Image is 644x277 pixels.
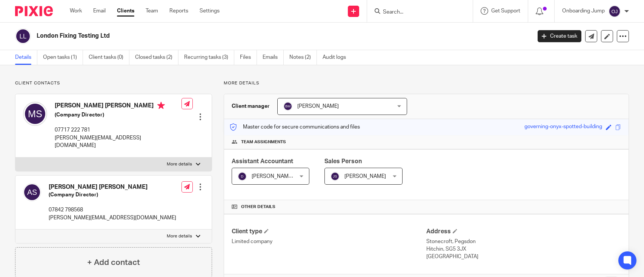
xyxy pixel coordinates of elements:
p: Hitchin, SG5 3JX [426,245,621,253]
h5: (Company Director) [55,111,181,119]
input: Search [382,9,450,16]
p: [PERSON_NAME][EMAIL_ADDRESS][DOMAIN_NAME] [49,214,176,222]
h2: London Fixing Testing Ltd [37,32,428,40]
a: Client tasks (0) [89,50,129,65]
p: Stonecroft, Pegsdon [426,238,621,245]
span: Assistant Accountant [232,158,293,164]
p: More details [224,80,629,86]
h4: Address [426,228,621,236]
img: svg%3E [609,5,621,17]
a: Work [70,7,82,15]
p: More details [167,161,192,167]
h3: Client manager [232,103,270,110]
p: Limited company [232,238,426,245]
i: Primary [157,102,165,109]
h4: [PERSON_NAME] [PERSON_NAME] [49,183,176,191]
p: Client contacts [15,80,212,86]
img: svg%3E [238,172,247,181]
a: Email [93,7,106,15]
a: Closed tasks (2) [135,50,178,65]
a: Emails [263,50,284,65]
span: [PERSON_NAME] [297,104,339,109]
span: Team assignments [241,139,286,145]
p: More details [167,233,192,239]
a: Create task [538,30,581,42]
p: Onboarding Jump [562,7,605,15]
p: 07842 798568 [49,206,176,214]
img: svg%3E [23,102,47,126]
img: svg%3E [283,102,292,111]
a: Recurring tasks (3) [184,50,234,65]
img: svg%3E [330,172,340,181]
span: [PERSON_NAME] [344,174,386,179]
div: governing-onyx-spotted-building [524,123,602,132]
a: Open tasks (1) [43,50,83,65]
p: [GEOGRAPHIC_DATA] [426,253,621,260]
h4: Client type [232,228,426,236]
p: [PERSON_NAME][EMAIL_ADDRESS][DOMAIN_NAME] [55,134,181,150]
span: Other details [241,204,275,210]
a: Settings [200,7,220,15]
h5: (Company Director) [49,191,176,199]
span: Get Support [491,8,520,14]
h4: + Add contact [87,257,140,268]
p: 07717 222 781 [55,126,181,134]
a: Files [240,50,257,65]
a: Team [146,7,158,15]
a: Notes (2) [289,50,317,65]
img: Pixie [15,6,53,16]
a: Audit logs [323,50,352,65]
h4: [PERSON_NAME] [PERSON_NAME] [55,102,181,111]
a: Details [15,50,37,65]
img: svg%3E [15,28,31,44]
p: Master code for secure communications and files [230,123,360,131]
span: Sales Person [324,158,362,164]
span: [PERSON_NAME] S T [252,174,302,179]
a: Reports [169,7,188,15]
img: svg%3E [23,183,41,201]
a: Clients [117,7,134,15]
